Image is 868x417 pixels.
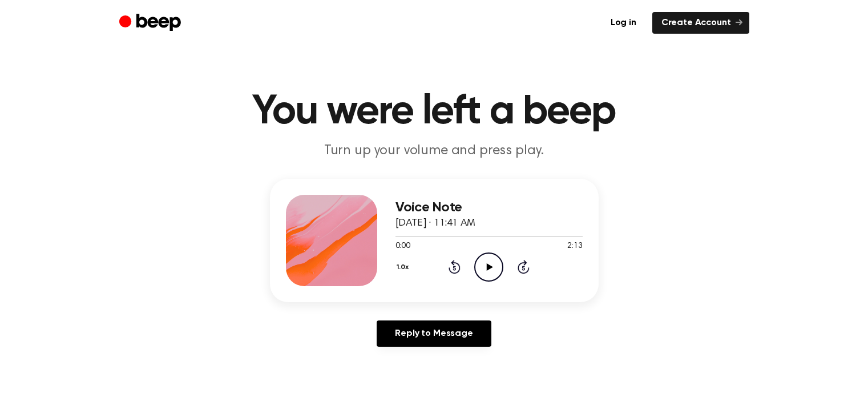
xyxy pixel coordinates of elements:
[215,142,653,161] p: Turn up your volume and press play.
[395,258,413,277] button: 1.0x
[119,12,184,34] a: Beep
[601,12,645,34] a: Log in
[395,200,583,215] h3: Voice Note
[142,91,726,133] h1: You were left a beep
[567,240,582,252] span: 2:13
[395,218,475,228] span: [DATE] · 11:41 AM
[377,320,491,347] a: Reply to Message
[652,12,749,34] a: Create Account
[395,240,410,252] span: 0:00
